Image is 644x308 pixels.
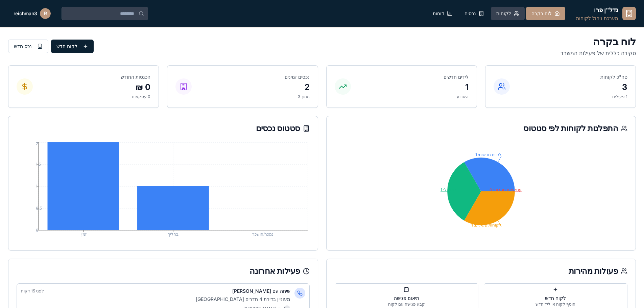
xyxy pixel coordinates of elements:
tspan: 1.5 [36,162,41,167]
p: סקירה כללית של פעילות המשרד [560,49,636,57]
h2: נדל"ן פרו [576,5,618,15]
p: נכסים זמינים [285,74,310,80]
p: השבוע [444,94,469,99]
p: 0 עסקאות [121,94,150,99]
tspan: לידים חדשים: 1 [475,152,501,157]
tspan: 0.5 [36,206,42,211]
tspan: זמין [80,232,87,237]
div: סטטוס נכסים [17,124,310,133]
button: לקוחות [491,7,525,20]
p: 3 [600,82,627,93]
div: התפלגות לקוחות לפי סטטוס [335,124,628,133]
tspan: עסקאות סגורות: 0 [490,187,522,192]
span: לוח בקרה [531,10,552,17]
button: דוחות [427,7,458,20]
span: לקוחות [496,10,511,17]
div: קבע פגישה עם לקוח [388,302,425,307]
div: תיאום פגישה [388,295,425,302]
p: 1 [444,82,469,93]
p: לידים חדשים [444,74,469,80]
div: הוסף לקוח או ליד חדש [535,302,575,307]
div: לקוח חדש [535,295,575,302]
tspan: לקוחות פעילים: 1 [471,222,501,228]
p: מתוך 3 [285,94,310,99]
div: פעילות אחרונה [17,267,310,275]
button: Rreichman3 [8,7,56,20]
tspan: 0 [36,228,39,233]
tspan: בטיפול: 1 [440,187,456,192]
p: סה"כ לקוחות [600,74,627,80]
p: 2 [285,82,310,93]
span: דוחות [433,10,444,17]
div: פעולות מהירות [335,267,628,275]
button: לוח בקרה [526,7,565,20]
tspan: 2 [36,141,38,146]
p: מעוניין בדירת 4 חדרים [GEOGRAPHIC_DATA] [21,296,290,303]
span: לפני 15 דקות [21,288,44,294]
h4: שיחה עם [PERSON_NAME] [232,288,290,294]
button: נכס חדש [8,40,48,53]
p: הכנסות החודש [121,74,150,80]
p: ‏0 ‏₪ [121,82,150,93]
button: נכסים [459,7,490,20]
span: נכסים [464,10,476,17]
tspan: נמכר/הושכר [252,232,273,237]
h1: לוח בקרה [560,35,636,48]
span: reichman3 [14,10,37,16]
p: 1 פעילים [600,94,627,99]
tspan: בהליך [168,232,178,237]
button: לקוח חדש [51,40,94,53]
p: מערכת ניהול לקוחות [576,15,618,22]
tspan: 1 [36,184,38,189]
span: R [40,8,51,19]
